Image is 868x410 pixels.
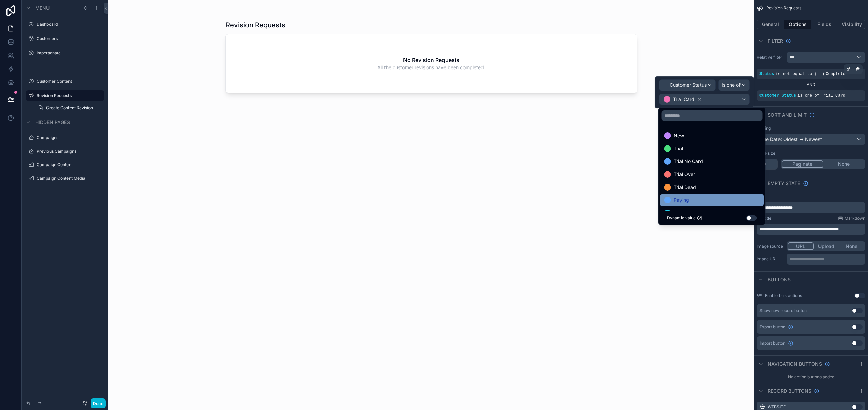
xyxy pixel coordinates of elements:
[797,93,820,98] span: is one of
[37,22,103,27] label: Dashboard
[718,79,750,91] button: Is one of
[765,293,802,298] label: Enable bulk actions
[377,64,485,71] span: All the customer revisions have been completed.
[838,20,865,29] button: Visibility
[826,72,845,76] span: Complete
[784,20,811,29] button: Options
[674,132,684,140] span: New
[37,135,103,140] label: Campaigns
[768,180,800,187] span: Empty state
[811,20,839,29] button: Fields
[35,5,50,12] span: Menu
[37,50,103,56] label: Impersonate
[674,144,683,153] span: Trial
[768,276,791,283] span: Buttons
[814,242,839,250] button: Upload
[670,82,707,89] span: Customer Status
[768,112,807,118] span: Sort And Limit
[757,134,865,145] button: Due Date: Oldest -> Newest
[37,162,103,168] label: Campaign Content
[768,38,783,44] span: Filter
[838,216,865,221] a: Markdown
[674,157,703,165] span: Trial No Card
[757,151,775,156] label: Page size
[674,196,689,204] span: Paying
[782,160,823,168] button: Paginate
[757,243,784,249] label: Image source
[674,183,696,191] span: Trial Dead
[757,20,784,29] button: General
[722,82,741,89] span: Is one of
[659,94,750,105] button: Trial Card
[823,160,864,168] button: None
[759,308,807,313] div: Show new record button
[674,170,695,178] span: Trial Over
[46,105,93,111] span: Create Content Revision
[34,102,104,113] a: Create Content Revision
[673,96,694,103] span: Trial Card
[757,202,865,213] div: scrollable content
[845,216,865,221] span: Markdown
[757,256,784,262] label: Image URL
[37,176,103,181] label: Campaign Content Media
[757,224,865,235] div: scrollable content
[768,388,811,394] span: Record buttons
[37,149,103,154] label: Previous Campaigns
[821,93,845,98] span: Trial Card
[37,36,103,41] label: Customers
[759,340,785,346] span: Import button
[659,79,716,91] button: Customer Status
[775,72,824,76] span: is not equal to (!=)
[757,134,865,145] div: Due Date: Oldest -> Newest
[37,79,103,84] label: Customer Content
[759,93,796,98] span: Customer Status
[225,20,285,30] h1: Revision Requests
[403,56,459,64] h2: No Revision Requests
[674,209,692,217] span: On Hold
[757,82,865,87] div: AND
[91,398,106,408] button: Done
[768,360,822,367] span: Navigation buttons
[766,5,801,11] span: Revision Requests
[35,119,70,126] span: Hidden pages
[787,254,865,265] div: scrollable content
[759,72,774,76] span: Status
[757,55,784,60] label: Relative filter
[754,372,868,383] div: No action buttons added
[667,215,696,221] span: Dynamic value
[759,324,785,330] span: Export button
[839,242,864,250] button: None
[37,93,100,98] label: Revision Requests
[788,242,814,250] button: URL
